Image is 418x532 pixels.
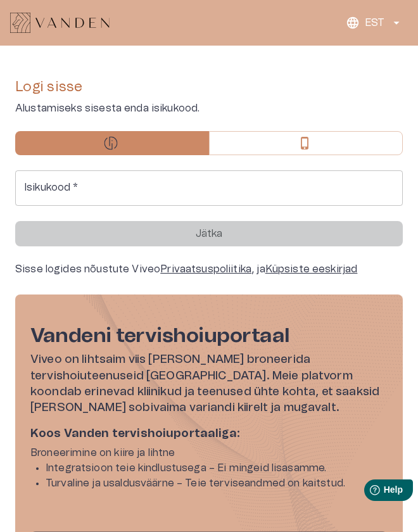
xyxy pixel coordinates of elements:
iframe: Help widget launcher [319,474,418,510]
a: Küpsiste eeskirjad [265,264,358,274]
p: EST [365,15,384,30]
p: Alustamiseks sisesta enda isikukood. [15,101,403,116]
a: Privaatsuspoliitika [160,264,251,274]
img: Vanden logo [10,13,110,33]
div: Sisse logides nõustute Viveo , ja [15,262,403,277]
h4: Logi sisse [15,79,403,96]
button: EST [341,10,408,35]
